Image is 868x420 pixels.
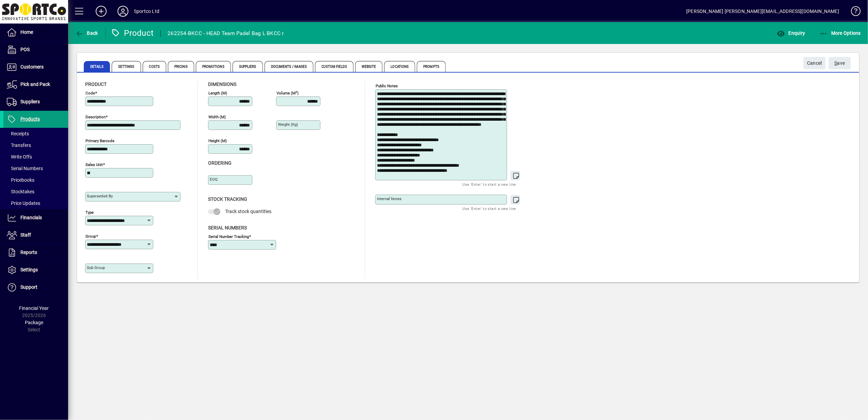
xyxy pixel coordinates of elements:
mat-label: Serial Number tracking [208,234,249,239]
div: Product [111,28,154,39]
span: Locations [384,61,415,72]
span: Serial Numbers [208,225,247,230]
mat-label: Height (m) [208,138,227,143]
mat-hint: Use 'Enter' to start a new line [463,205,516,212]
span: Promotions [196,61,231,72]
mat-label: Width (m) [208,115,226,119]
a: Staff [3,227,68,244]
span: Stock Tracking [208,196,247,202]
mat-label: Type [85,210,94,215]
button: Enquiry [775,27,807,39]
a: Financials [3,209,68,226]
span: Support [20,284,37,290]
a: Customers [3,59,68,76]
span: Price Updates [7,200,40,206]
a: Price Updates [3,197,68,209]
a: Home [3,24,68,41]
mat-label: Length (m) [208,91,227,95]
a: Reports [3,244,68,261]
sup: 3 [296,90,297,93]
a: POS [3,41,68,58]
span: Ordering [208,160,232,166]
a: Knowledge Base [846,1,859,24]
span: POS [20,47,30,52]
a: Stocktakes [3,186,68,197]
span: Back [75,30,98,36]
span: Suppliers [233,61,263,72]
mat-label: Public Notes [376,84,398,88]
span: Prompts [417,61,446,72]
span: Dimensions [208,81,236,87]
a: Pick and Pack [3,76,68,93]
mat-label: Description [85,115,106,119]
span: Customers [20,64,44,70]
button: Add [90,5,112,17]
span: Track stock quantities [225,209,271,214]
app-page-header-button: Back [68,27,106,39]
button: More Options [818,27,863,39]
button: Profile [112,5,134,17]
a: Receipts [3,128,68,139]
a: Settings [3,261,68,279]
mat-hint: Use 'Enter' to start a new line [463,180,516,188]
mat-label: Code [85,91,95,95]
span: Product [85,81,107,87]
a: Pricebooks [3,174,68,186]
span: Pricebooks [7,177,34,183]
span: Costs [143,61,167,72]
button: Back [74,27,100,39]
span: Package [25,320,43,325]
span: Receipts [7,131,29,136]
span: Write Offs [7,154,32,160]
span: Details [84,61,110,72]
span: Enquiry [777,30,805,36]
a: Write Offs [3,151,68,163]
mat-label: EOQ [210,177,218,182]
mat-label: Primary barcode [85,138,114,143]
button: Cancel [804,57,825,69]
a: Transfers [3,139,68,151]
span: Suppliers [20,99,40,104]
span: More Options [820,30,861,36]
span: Serial Numbers [7,166,43,171]
span: Financial Year [19,305,49,311]
span: S [835,60,837,66]
mat-label: Group [85,234,96,239]
span: Financials [20,215,42,220]
mat-label: Volume (m ) [277,91,299,95]
span: Home [20,29,33,35]
span: Transfers [7,142,31,148]
a: Support [3,279,68,296]
span: Products [20,116,40,122]
span: Pricing [168,61,194,72]
div: Sportco Ltd [134,6,159,17]
mat-label: Sales unit [85,162,103,167]
mat-label: Sub group [87,265,105,270]
div: 262254-BKCC - HEAD Team Padel Bag L BKCC r [168,28,284,39]
span: Settings [20,267,38,272]
span: ave [835,58,845,69]
mat-label: Internal Notes [377,196,401,201]
span: Website [355,61,383,72]
span: Documents / Images [265,61,314,72]
span: Settings [112,61,141,72]
a: Suppliers [3,93,68,110]
span: Pick and Pack [20,81,50,87]
mat-label: Superseded by [87,194,113,198]
span: Reports [20,250,37,255]
span: Stocktakes [7,189,34,194]
span: Staff [20,232,31,238]
span: Custom Fields [315,61,353,72]
mat-label: Weight (Kg) [278,122,298,127]
span: Cancel [807,58,822,69]
a: Serial Numbers [3,163,68,174]
button: Save [829,57,851,69]
div: [PERSON_NAME] [PERSON_NAME][EMAIL_ADDRESS][DOMAIN_NAME] [686,6,839,17]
